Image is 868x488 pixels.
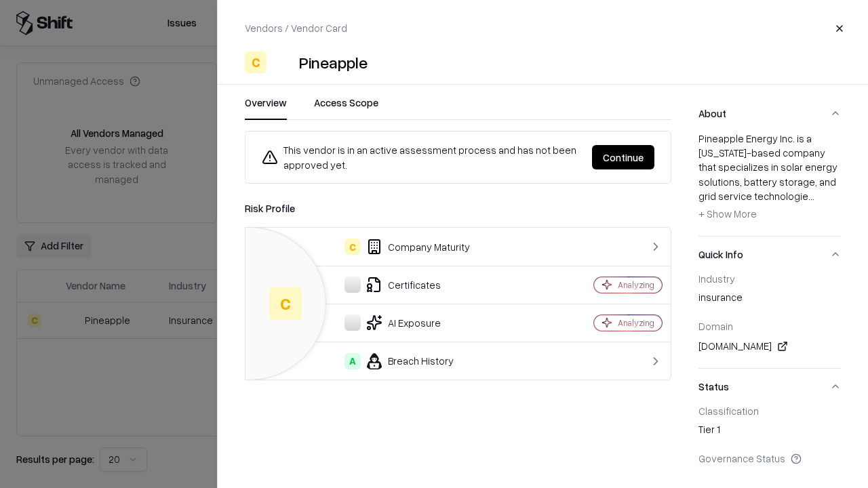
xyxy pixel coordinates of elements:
div: Classification [698,405,841,417]
div: Domain [698,320,841,332]
div: Analyzing [618,279,654,291]
span: + Show More [698,207,757,220]
div: About [698,131,841,236]
img: Pineapple [272,52,294,73]
div: [DOMAIN_NAME] [698,338,841,354]
div: Analyzing [618,317,654,329]
div: AI Exposure [256,314,547,331]
button: Access Scope [314,96,378,120]
button: Continue [592,145,654,169]
div: Governance Status [698,452,841,464]
button: About [698,96,841,131]
span: ... [808,190,814,202]
div: Pineapple Energy Inc. is a [US_STATE]-based company that specializes in solar energy solutions, b... [698,131,841,225]
button: Overview [245,96,287,120]
div: A [344,353,361,369]
p: Vendors / Vendor Card [245,21,347,35]
button: Status [698,369,841,405]
div: Risk Profile [245,200,671,216]
div: Pineapple [299,52,368,73]
div: Certificates [256,277,547,293]
div: C [269,287,302,320]
div: This vendor is in an active assessment process and has not been approved yet. [262,142,581,172]
div: Industry [698,272,841,285]
div: Company Maturity [256,239,547,255]
div: Quick Info [698,272,841,368]
div: insurance [698,290,841,309]
div: Tier 1 [698,422,841,441]
button: + Show More [698,203,757,225]
div: C [344,239,361,255]
div: C [245,52,267,73]
div: Breach History [256,353,547,369]
button: Quick Info [698,237,841,272]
